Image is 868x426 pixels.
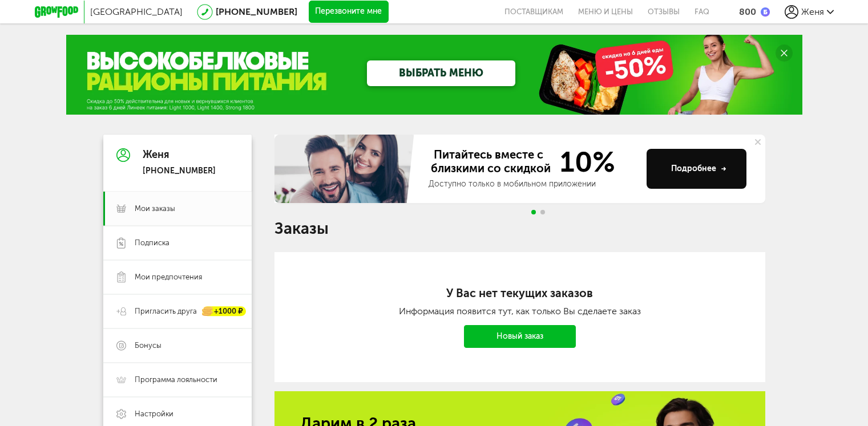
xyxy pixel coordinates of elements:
[429,178,637,190] div: Доступно только в мобильном приложении
[367,60,515,86] a: ВЫБРАТЬ МЕНЮ
[135,306,197,317] span: Пригласить друга
[103,260,252,294] a: Мои предпочтения
[103,363,252,397] a: Программа лояльности
[135,340,162,351] span: Бонусы
[103,192,252,226] a: Мои заказы
[135,272,202,282] span: Мои предпочтения
[103,294,252,328] a: Пригласить друга +1000 ₽
[553,148,615,176] span: 10%
[320,306,720,317] div: Информация появится тут, как только Вы сделаете заказ
[103,226,252,260] a: Подписка
[320,286,720,300] h2: У Вас нет текущих заказов
[429,148,553,176] span: Питайтесь вместе с близкими со скидкой
[801,6,824,17] span: Женя
[540,210,545,214] span: Go to slide 2
[309,1,389,23] button: Перезвоните мне
[761,7,770,17] img: bonus_b.cdccf46.png
[135,375,217,385] span: Программа лояльности
[135,238,169,248] span: Подписка
[216,6,297,17] a: [PHONE_NUMBER]
[203,307,246,317] div: +1000 ₽
[135,204,175,214] span: Мои заказы
[671,163,726,175] div: Подробнее
[90,6,183,17] span: [GEOGRAPHIC_DATA]
[143,149,216,161] div: Женя
[135,409,173,419] span: Настройки
[274,135,417,203] img: family-banner.579af9d.jpg
[143,166,216,176] div: [PHONE_NUMBER]
[647,149,746,189] button: Подробнее
[464,325,576,348] a: Новый заказ
[531,210,536,214] span: Go to slide 1
[274,221,765,236] h1: Заказы
[739,6,756,17] div: 800
[103,328,252,363] a: Бонусы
